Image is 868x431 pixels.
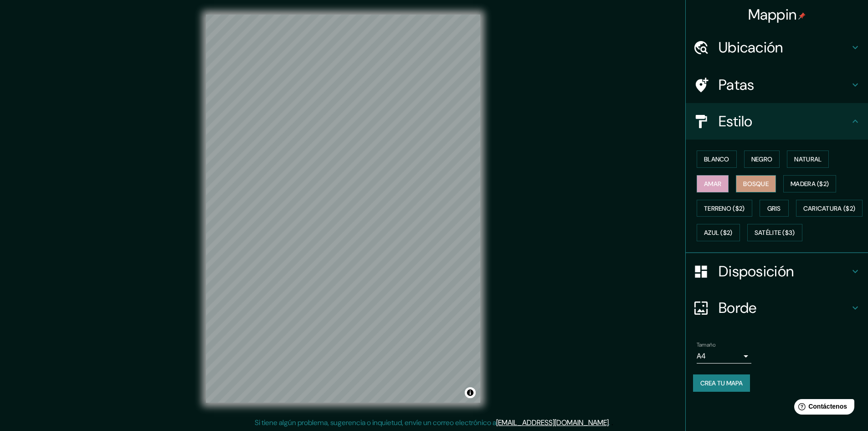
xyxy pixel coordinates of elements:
[719,75,755,94] font: Patas
[767,204,781,213] font: Gris
[704,229,733,237] font: Azul ($2)
[796,200,863,217] button: Caricatura ($2)
[787,151,829,168] button: Natural
[465,387,476,398] button: Activar o desactivar atribución
[686,67,868,103] div: Patas
[704,155,729,163] font: Blanco
[787,395,858,421] iframe: Lanzador de widgets de ayuda
[747,224,802,241] button: Satélite ($3)
[697,349,751,363] div: A4
[686,29,868,66] div: Ubicación
[693,374,750,392] button: Crea tu mapa
[798,12,806,20] img: pin-icon.png
[255,418,496,427] font: Si tiene algún problema, sugerencia o inquietud, envíe un correo electrónico a
[206,15,480,403] canvas: Mapa
[609,418,610,427] font: .
[719,112,753,131] font: Estilo
[610,417,611,427] font: .
[697,175,729,192] button: Amar
[760,200,789,217] button: Gris
[744,151,780,168] button: Negro
[697,341,715,348] font: Tamaño
[719,262,794,281] font: Disposición
[803,204,856,213] font: Caricatura ($2)
[697,351,706,361] font: A4
[704,180,721,188] font: Amar
[743,180,769,188] font: Bosque
[496,418,609,427] a: [EMAIL_ADDRESS][DOMAIN_NAME]
[686,290,868,326] div: Borde
[783,175,836,192] button: Madera ($2)
[736,175,776,192] button: Bosque
[697,200,752,217] button: Terreno ($2)
[611,417,613,427] font: .
[697,224,740,241] button: Azul ($2)
[755,229,795,237] font: Satélite ($3)
[697,151,737,168] button: Blanco
[751,155,773,163] font: Negro
[686,253,868,290] div: Disposición
[794,155,822,163] font: Natural
[719,38,783,57] font: Ubicación
[700,379,743,387] font: Crea tu mapa
[791,180,829,188] font: Madera ($2)
[686,103,868,140] div: Estilo
[748,5,797,24] font: Mappin
[719,298,757,317] font: Borde
[704,204,745,213] font: Terreno ($2)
